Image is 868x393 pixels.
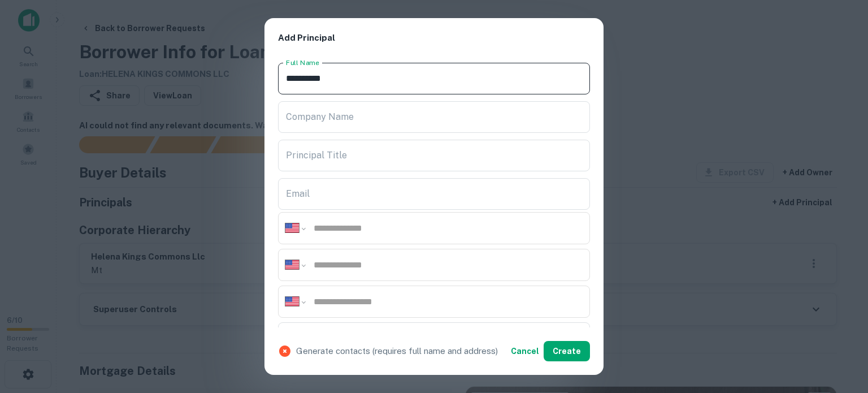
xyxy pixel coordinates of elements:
label: Full Name [286,58,319,67]
iframe: Chat Widget [811,303,868,357]
h2: Add Principal [264,18,604,58]
p: Generate contacts (requires full name and address) [296,344,498,358]
button: Cancel [506,341,544,361]
button: Create [544,341,590,361]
